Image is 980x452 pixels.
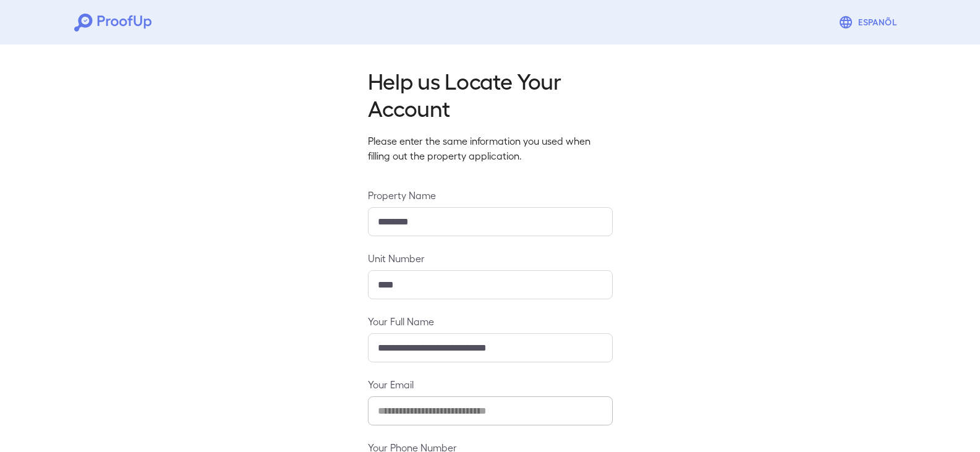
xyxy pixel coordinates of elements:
[368,377,613,391] label: Your Email
[368,134,613,163] p: Please enter the same information you used when filling out the property application.
[833,10,906,35] button: Espanõl
[368,314,613,328] label: Your Full Name
[368,188,613,202] label: Property Name
[368,251,613,265] label: Unit Number
[368,67,613,121] h2: Help us Locate Your Account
